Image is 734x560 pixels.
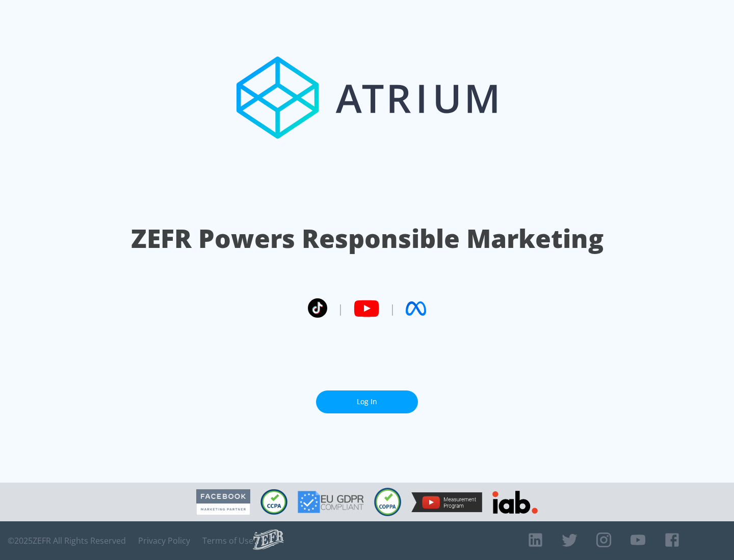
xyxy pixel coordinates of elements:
h1: ZEFR Powers Responsible Marketing [131,221,604,256]
span: | [389,301,396,316]
a: Log In [316,390,418,413]
a: Privacy Policy [138,536,190,546]
img: IAB [492,491,538,514]
a: Terms of Use [202,536,253,546]
img: COPPA Compliant [374,488,401,516]
span: © 2025 ZEFR All Rights Reserved [8,536,126,546]
img: Facebook Marketing Partner [196,489,250,515]
img: YouTube Measurement Program [411,492,482,512]
img: GDPR Compliant [298,491,364,513]
span: | [337,301,344,316]
img: CCPA Compliant [260,489,287,515]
